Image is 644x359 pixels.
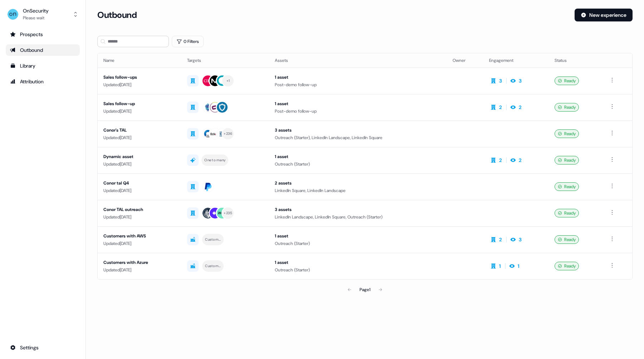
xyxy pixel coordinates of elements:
div: 2 [519,104,522,111]
div: + 1 [226,78,230,84]
div: LinkedIn Square, LinkedIn Landscape [275,187,441,194]
div: Ready [555,262,579,270]
a: Go to templates [6,60,80,72]
div: Updated [DATE] [103,161,176,168]
th: Status [549,53,602,68]
th: Engagement [483,53,549,68]
div: Sales follow-ups [103,74,176,81]
th: Owner [447,53,483,68]
div: 2 [519,157,522,164]
div: Customers with AWS [103,232,176,240]
div: Attribution [10,78,75,85]
div: 1 asset [275,232,441,240]
div: 1 asset [275,74,441,81]
div: 2 [499,236,502,243]
div: Customers with AWS [205,236,221,243]
a: Go to attribution [6,76,80,87]
div: Dynamic asset [103,153,176,160]
div: Outbound [10,46,75,54]
div: 2 [499,157,502,164]
div: Ready [555,129,579,138]
a: Go to outbound experience [6,44,80,56]
div: Sales follow-up [103,100,176,107]
div: Post-demo follow-up [275,81,441,88]
div: Updated [DATE] [103,240,176,247]
div: 1 asset [275,100,441,107]
div: 3 assets [275,127,441,134]
div: Prospects [10,31,75,38]
a: Go to integrations [6,342,80,353]
div: Post-demo follow-up [275,108,441,115]
a: Go to prospects [6,29,80,40]
div: Conor tal Q4 [103,179,176,187]
div: Please wait [23,14,49,21]
div: Customers with Azure [205,263,221,269]
div: Ready [555,156,579,164]
div: Page 1 [360,286,370,293]
div: 3 assets [275,206,441,213]
div: Ready [555,235,579,244]
div: LinkedIn Landscape, LinkedIn Square, Outreach (Starter) [275,213,441,221]
button: OnSecurityPlease wait [6,6,80,23]
button: 0 Filters [172,36,204,47]
div: Customers with Azure [103,259,176,266]
div: 1 [499,262,501,270]
div: Updated [DATE] [103,108,176,115]
div: Updated [DATE] [103,134,176,141]
div: + 235 [224,210,232,216]
div: 3 [499,77,502,84]
h3: Outbound [97,10,137,20]
div: Outreach (Starter) [275,266,441,274]
div: Library [10,62,75,69]
div: + 236 [224,131,232,137]
div: 2 [499,104,502,111]
div: 3 [519,236,522,243]
div: Outreach (Starter) [275,161,441,168]
div: Ready [555,182,579,191]
th: Name [98,53,181,68]
div: Settings [10,344,75,351]
div: Ready [555,209,579,217]
div: Conor TAL outreach [103,206,176,213]
div: Ready [555,77,579,85]
th: Targets [181,53,269,68]
div: 2 assets [275,179,441,187]
div: Ready [555,103,579,112]
button: New experience [575,9,633,21]
div: Outreach (Starter), LinkedIn Landscape, LinkedIn Square [275,134,441,141]
div: OnSecurity [23,7,49,14]
div: 1 [518,262,519,270]
div: Updated [DATE] [103,266,176,274]
div: 1 asset [275,259,441,266]
div: Outreach (Starter) [275,240,441,247]
div: Updated [DATE] [103,187,176,194]
div: Updated [DATE] [103,213,176,221]
div: Updated [DATE] [103,81,176,88]
th: Assets [269,53,447,68]
div: 3 [519,77,522,84]
div: 1 asset [275,153,441,160]
div: Conor's TAL [103,127,176,134]
div: One to many [204,157,225,163]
